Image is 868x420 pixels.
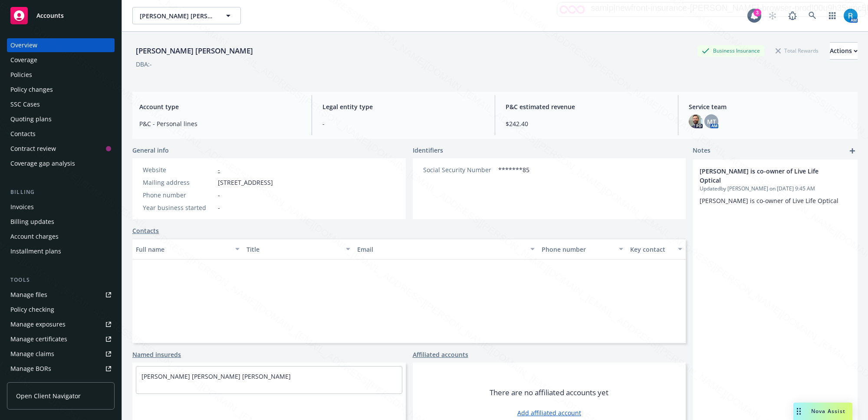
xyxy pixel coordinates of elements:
[700,167,828,185] span: [PERSON_NAME] is co-owner of Live Life Optical
[322,102,484,111] span: Legal entity type
[506,102,667,111] span: P&C estimated revenue
[7,230,115,243] a: Account charges
[10,244,61,258] div: Installment plans
[693,160,858,212] div: [PERSON_NAME] is co-owner of Live Life OpticalUpdatedby [PERSON_NAME] on [DATE] 9:45 AM[PERSON_NA...
[7,288,115,302] a: Manage files
[7,38,115,52] a: Overview
[700,185,851,193] span: Updated by [PERSON_NAME] on [DATE] 9:45 AM
[804,7,821,24] a: Search
[830,42,858,60] button: Actions
[707,117,716,126] span: MT
[132,226,159,235] a: Contacts
[7,157,115,170] a: Coverage gap analysis
[218,166,220,174] a: -
[10,362,51,376] div: Manage BORs
[10,157,75,170] div: Coverage gap analysis
[7,276,115,284] div: Tools
[517,408,581,417] a: Add affiliated account
[7,127,115,141] a: Contacts
[322,119,484,128] span: -
[10,303,54,317] div: Policy checking
[689,114,703,128] img: photo
[753,9,761,17] div: 3
[132,146,169,155] span: General info
[7,3,115,28] a: Accounts
[218,203,220,212] span: -
[143,178,214,187] div: Mailing address
[7,83,115,97] a: Policy changes
[7,188,115,197] div: Billing
[7,244,115,258] a: Installment plans
[10,288,47,302] div: Manage files
[10,38,37,52] div: Overview
[139,102,301,111] span: Account type
[136,60,152,69] div: DBA: -
[700,197,838,205] span: [PERSON_NAME] is co-owner of Live Life Optical
[10,53,37,67] div: Coverage
[10,97,40,111] div: SSC Cases
[10,200,34,214] div: Invoices
[143,165,214,174] div: Website
[693,146,710,156] span: Notes
[247,245,341,254] div: Title
[10,347,54,361] div: Manage claims
[7,142,115,156] a: Contract review
[218,190,220,200] span: -
[811,407,845,415] span: Nova Assist
[132,239,243,260] button: Full name
[10,142,56,156] div: Contract review
[423,165,495,174] div: Social Security Number
[7,317,115,331] a: Manage exposures
[413,350,468,359] a: Affiliated accounts
[143,203,214,212] div: Year business started
[10,317,66,331] div: Manage exposures
[354,239,538,260] button: Email
[10,83,53,97] div: Policy changes
[793,403,804,420] div: Drag to move
[7,68,115,82] a: Policies
[139,119,301,128] span: P&C - Personal lines
[136,245,230,254] div: Full name
[7,200,115,214] a: Invoices
[7,112,115,126] a: Quoting plans
[697,45,764,56] div: Business Insurance
[847,146,858,156] a: add
[10,332,67,346] div: Manage certificates
[10,127,36,141] div: Contacts
[10,68,32,82] div: Policies
[627,239,686,260] button: Key contact
[10,112,52,126] div: Quoting plans
[784,7,801,24] a: Report a Bug
[7,362,115,376] a: Manage BORs
[490,387,608,398] span: There are no affiliated accounts yet
[7,347,115,361] a: Manage claims
[132,7,241,24] button: [PERSON_NAME] [PERSON_NAME]
[542,245,614,254] div: Phone number
[132,45,256,57] div: [PERSON_NAME] [PERSON_NAME]
[538,239,627,260] button: Phone number
[243,239,354,260] button: Title
[771,45,823,56] div: Total Rewards
[7,303,115,317] a: Policy checking
[10,215,54,229] div: Billing updates
[630,245,673,254] div: Key contact
[764,7,781,24] a: Start snowing
[7,97,115,111] a: SSC Cases
[36,12,64,19] span: Accounts
[413,146,443,155] span: Identifiers
[140,11,215,20] span: [PERSON_NAME] [PERSON_NAME]
[10,230,59,243] div: Account charges
[143,190,214,200] div: Phone number
[357,245,525,254] div: Email
[7,332,115,346] a: Manage certificates
[218,178,273,187] span: [STREET_ADDRESS]
[824,7,841,24] a: Switch app
[689,102,851,111] span: Service team
[793,403,852,420] button: Nova Assist
[16,391,81,400] span: Open Client Navigator
[141,372,291,380] a: [PERSON_NAME] [PERSON_NAME] [PERSON_NAME]
[506,119,667,128] span: $242.40
[132,350,181,359] a: Named insureds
